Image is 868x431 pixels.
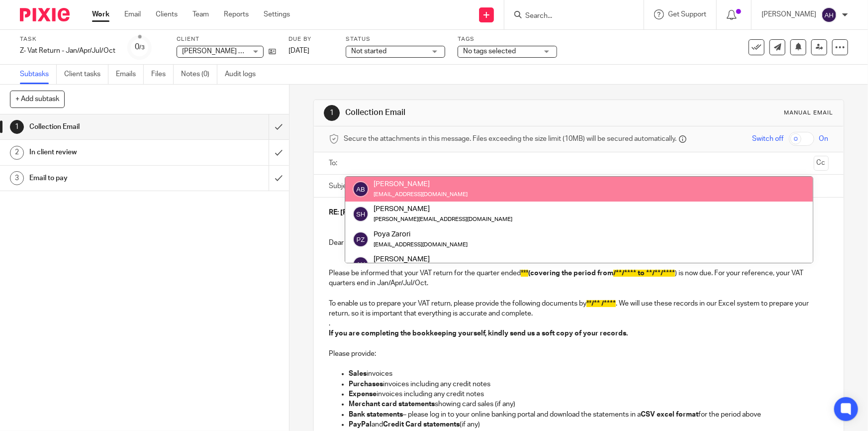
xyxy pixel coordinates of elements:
strong: PayPal [349,421,372,428]
a: Work [92,9,109,19]
strong: Bank statements [349,411,403,418]
label: Subject: [329,181,355,191]
span: Secure the attachments in this message. Files exceeding the size limit (10MB) will be secured aut... [344,134,676,144]
div: [PERSON_NAME] [374,179,468,189]
p: invoices including any credit notes [349,389,828,399]
img: svg%3E [353,206,369,222]
div: 1 [324,105,340,121]
a: Emails [116,65,144,84]
p: To enable us to prepare your VAT return, please provide the following documents by . We will use ... [329,299,828,319]
p: Please provide: [329,349,828,359]
label: Tags [458,35,557,43]
img: svg%3E [353,231,369,247]
label: Client [177,35,276,43]
p: invoices including any credit notes [349,379,828,389]
span: No tags selected [463,48,516,55]
img: Pixie [20,8,70,21]
a: Files [151,65,174,84]
div: [PERSON_NAME] [374,254,468,264]
p: [PERSON_NAME] [762,9,816,19]
small: [EMAIL_ADDRESS][DOMAIN_NAME] [374,242,468,247]
strong: Expense [349,391,377,398]
h1: Email to pay [29,171,182,186]
label: Status [346,35,445,43]
p: Dear [PERSON_NAME] [329,238,828,248]
div: 3 [10,171,24,185]
div: Z- Vat Return - Jan/Apr/Jul/Oct [20,46,115,56]
h1: Collection Email [345,108,600,118]
p: and (if any) [349,420,828,430]
strong: Sales [349,370,367,377]
span: Not started [351,48,386,55]
a: Audit logs [225,65,263,84]
a: Reports [224,9,249,19]
span: [DATE] [289,47,309,54]
a: Email [124,9,141,19]
span: On [819,134,829,144]
small: [PERSON_NAME][EMAIL_ADDRESS][DOMAIN_NAME] [374,216,512,222]
img: svg%3E [821,7,837,23]
small: [EMAIL_ADDRESS][DOMAIN_NAME] [374,192,468,197]
p: . [329,319,828,328]
img: svg%3E [353,256,369,272]
small: /3 [139,45,145,50]
strong: (covering the period from [528,270,675,277]
a: Clients [156,9,178,19]
a: Settings [264,9,290,19]
div: 2 [10,146,24,160]
strong: Merchant card statements [349,401,435,408]
strong: CSV excel format [641,411,698,418]
strong: Credit Card [383,421,422,428]
a: Team [193,9,209,19]
strong: statements [423,421,460,428]
button: Cc [814,156,829,171]
div: [PERSON_NAME] [374,204,512,214]
h1: Collection Email [29,119,182,134]
strong: If you are completing the bookkeeping yourself, kindly send us a soft copy of your records. [329,330,628,337]
input: Search [524,12,614,21]
div: Manual email [784,109,834,117]
span: [PERSON_NAME] Limited [182,48,262,55]
div: 1 [10,120,24,134]
div: Poya Zarori [374,229,468,239]
a: Subtasks [20,65,57,84]
label: Task [20,35,115,43]
strong: RE: [PERSON_NAME] Limited [329,209,423,216]
p: Please be informed that your VAT return for the quarter ended ) is now due. For your reference, y... [329,268,828,289]
p: showing card sales (if any) [349,399,828,409]
img: svg%3E [353,181,369,197]
a: Client tasks [64,65,108,84]
h1: In client review [29,145,182,160]
p: – please log in to your online banking portal and download the statements in a for the period above [349,410,828,420]
strong: Purchases [349,381,383,388]
a: Notes (0) [181,65,217,84]
span: Switch off [753,134,784,144]
div: 0 [135,41,145,53]
label: Due by [289,35,333,43]
span: Get Support [668,11,706,18]
button: + Add subtask [10,91,65,108]
label: To: [329,158,340,168]
p: invoices [349,369,828,379]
